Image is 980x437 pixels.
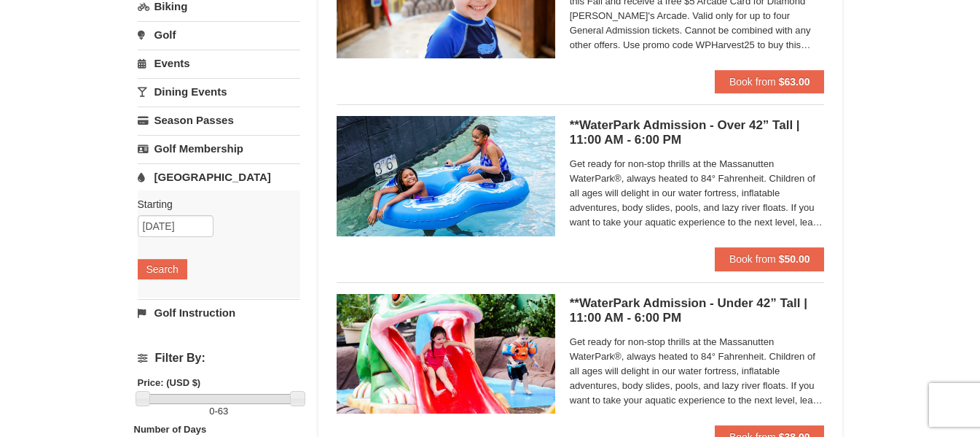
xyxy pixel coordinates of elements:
strong: Price: (USD $) [138,377,201,388]
a: Season Passes [138,107,300,134]
a: Golf Instruction [138,299,300,326]
a: Golf Membership [138,135,300,162]
label: - [138,404,300,419]
h4: Filter By: [138,352,300,365]
h5: **WaterPark Admission - Over 42” Tall | 11:00 AM - 6:00 PM [570,118,825,147]
a: Golf [138,21,300,48]
a: Events [138,50,300,77]
strong: $63.00 [779,76,810,88]
strong: $50.00 [779,253,810,265]
button: Search [138,259,187,279]
span: Get ready for non-stop thrills at the Massanutten WaterPark®, always heated to 84° Fahrenheit. Ch... [570,157,825,230]
span: 63 [218,406,228,417]
h5: **WaterPark Admission - Under 42” Tall | 11:00 AM - 6:00 PM [570,296,825,325]
span: Book from [729,253,776,265]
span: 0 [209,406,214,417]
img: 6619917-726-5d57f225.jpg [337,116,555,236]
img: 6619917-738-d4d758dd.jpg [337,294,555,414]
button: Book from $63.00 [715,70,825,93]
span: Book from [729,76,776,88]
span: Get ready for non-stop thrills at the Massanutten WaterPark®, always heated to 84° Fahrenheit. Ch... [570,335,825,408]
strong: Number of Days [134,424,207,435]
label: Starting [138,197,289,212]
a: [GEOGRAPHIC_DATA] [138,163,300,190]
button: Book from $50.00 [715,247,825,271]
a: Dining Events [138,78,300,105]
